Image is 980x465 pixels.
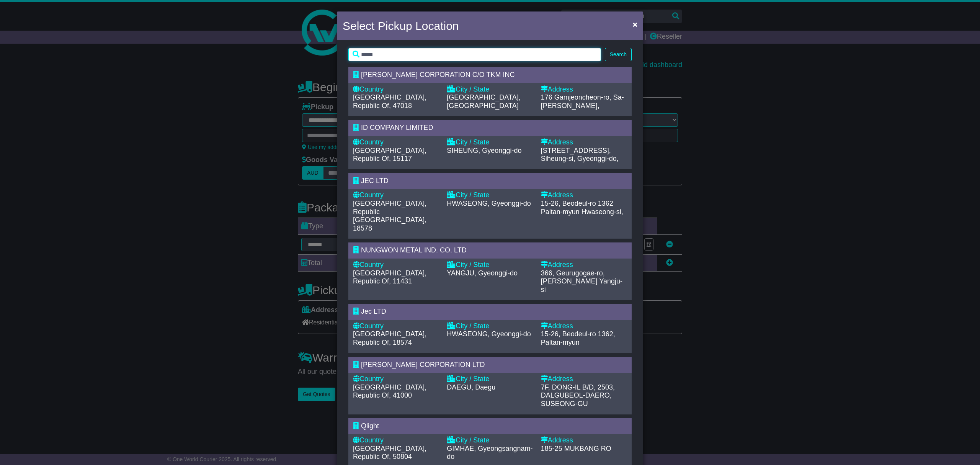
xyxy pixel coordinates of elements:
span: Hwaseong-si, [581,208,623,216]
div: Country [353,191,439,200]
button: Close [629,16,641,32]
div: City / State [447,138,533,147]
span: [GEOGRAPHIC_DATA], Republic Of, 50804 [353,445,426,461]
span: SIHEUNG, Gyeonggi-do [447,147,521,154]
span: DALGUBEOL-DAERO, SUSEONG-GU [541,391,612,408]
span: [GEOGRAPHIC_DATA], Republic [GEOGRAPHIC_DATA], 18578 [353,200,426,232]
div: Country [353,85,439,94]
span: 185-25 MUKBANG RO [541,445,611,452]
span: [GEOGRAPHIC_DATA], Republic Of, 47018 [353,93,426,110]
span: YANGJU, Gyeonggi-do [447,269,518,277]
div: City / State [447,191,533,200]
div: Country [353,322,439,331]
div: City / State [447,85,533,94]
span: 176 Gamjeoncheon-ro, [541,93,611,101]
div: Country [353,138,439,147]
span: [GEOGRAPHIC_DATA], Republic Of, 18574 [353,330,426,346]
span: 7F, DONG-IL B/D, 2503, [541,383,615,391]
div: City / State [447,375,533,383]
span: ID COMPANY LIMITED [361,124,433,131]
span: Sa-[PERSON_NAME], [541,93,624,110]
div: Country [353,261,439,269]
span: Siheung-si, Gyeonggi-do, [541,155,619,162]
div: City / State [447,436,533,445]
span: NUNGWON METAL IND. CO. LTD [361,246,467,254]
div: Country [353,436,439,445]
span: [PERSON_NAME] CORPORATION LTD [361,361,485,368]
div: Country [353,375,439,383]
span: 15-26, Beodeul-ro 1362, Paltan-myun [541,330,615,346]
span: GIMHAE, Gyeongsangnam-do [447,445,532,461]
div: Address [541,191,627,200]
span: [PERSON_NAME] CORPORATION C/O TKM INC [361,71,514,79]
span: 15-26, Beodeul-ro 1362 Paltan-myun [541,200,613,216]
div: Address [541,322,627,331]
div: Address [541,85,627,94]
span: Yangju-si [541,277,622,293]
span: Qlight [361,422,379,430]
div: Address [541,261,627,269]
span: × [633,20,637,29]
h4: Select Pickup Location [343,17,459,34]
span: HWASEONG, Gyeonggi-do [447,330,531,338]
span: [GEOGRAPHIC_DATA], Republic Of, 15117 [353,147,426,163]
div: City / State [447,322,533,331]
div: Address [541,138,627,147]
span: JEC LTD [361,177,389,185]
span: DAEGU, Daegu [447,383,495,391]
span: [GEOGRAPHIC_DATA], Republic Of, 11431 [353,269,426,285]
span: [STREET_ADDRESS], [541,147,611,154]
div: Address [541,375,627,383]
span: [GEOGRAPHIC_DATA], [GEOGRAPHIC_DATA] [447,93,520,110]
span: HWASEONG, Gyeonggi-do [447,200,531,207]
div: Address [541,436,627,445]
span: Jec LTD [361,308,386,315]
div: City / State [447,261,533,269]
button: Search [605,48,632,61]
span: 366, Geurugogae-ro, [PERSON_NAME] [541,269,605,285]
span: [GEOGRAPHIC_DATA], Republic Of, 41000 [353,383,426,400]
